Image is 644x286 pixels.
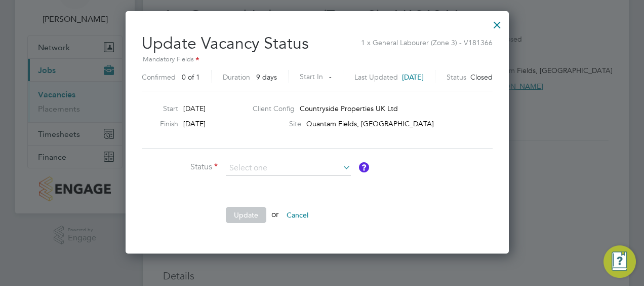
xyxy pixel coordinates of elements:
[300,70,323,83] label: Start In
[603,245,636,278] button: Engage Resource Center
[329,72,332,81] span: -
[253,104,295,113] label: Client Config
[183,104,206,113] span: [DATE]
[182,73,200,82] span: 0 of 1
[256,73,277,82] span: 9 days
[142,73,176,82] label: Confirmed
[354,73,398,82] label: Last Updated
[447,73,466,82] label: Status
[226,207,266,223] button: Update
[470,73,493,82] span: Closed
[402,73,424,82] span: [DATE]
[142,162,218,172] label: Status
[306,119,434,128] span: Quantam Fields, [GEOGRAPHIC_DATA]
[278,207,316,223] button: Cancel
[142,25,493,87] h2: Update Vacancy Status
[300,104,398,113] span: Countryside Properties UK Ltd
[361,33,493,47] span: 1 x General Labourer (Zone 3) - V181366
[142,54,493,65] div: Mandatory Fields
[359,162,369,172] button: Vacancy Status Definitions
[142,207,446,233] li: or
[223,73,250,82] label: Duration
[138,119,178,128] label: Finish
[183,119,206,128] span: [DATE]
[138,104,178,113] label: Start
[226,161,351,176] input: Select one
[253,119,301,128] label: Site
